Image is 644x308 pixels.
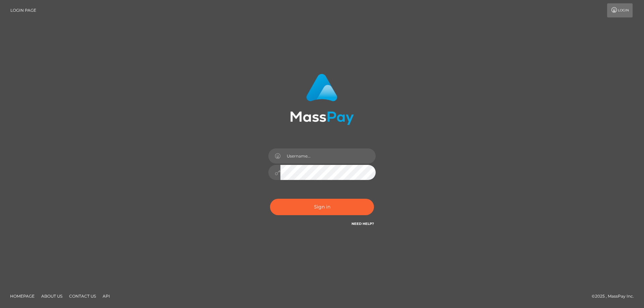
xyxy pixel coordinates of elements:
a: Need Help? [352,222,374,226]
a: Contact Us [66,291,99,301]
button: Sign in [270,199,374,215]
a: API [100,291,113,301]
a: Login [607,3,633,17]
a: Homepage [7,291,37,301]
a: Login Page [10,3,36,17]
img: MassPay Login [290,74,354,125]
input: Username... [280,148,376,164]
div: © 2025 , MassPay Inc. [592,293,639,300]
a: About Us [39,291,65,301]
